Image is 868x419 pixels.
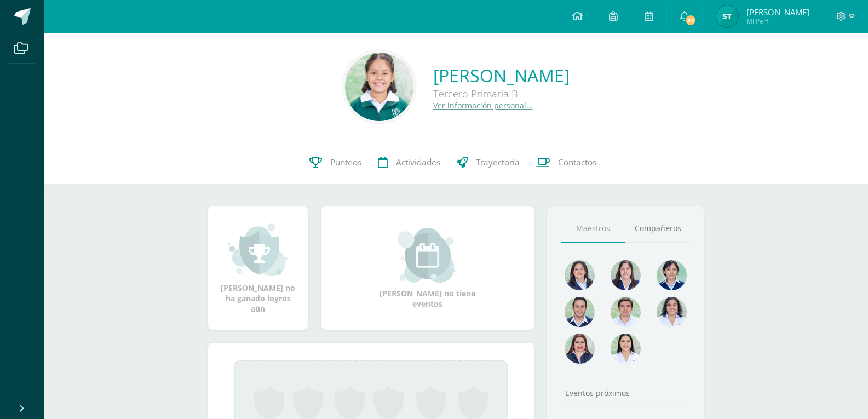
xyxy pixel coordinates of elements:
[330,157,361,168] span: Punteos
[528,141,605,185] a: Contactos
[565,260,595,290] img: 45e5189d4be9c73150df86acb3c68ab9.png
[433,100,533,111] a: Ver información personal...
[611,260,641,290] img: 622beff7da537a3f0b3c15e5b2b9eed9.png
[345,53,413,121] img: bf87d3193f9ef7e0607ab377e868a57e.png
[396,157,440,168] span: Actividades
[558,157,596,168] span: Contactos
[433,64,570,87] a: [PERSON_NAME]
[746,16,809,26] span: Mi Perfil
[611,334,641,364] img: e88866c1a8bf4b3153ff9c6787b2a6b2.png
[685,14,697,26] span: 37
[625,215,690,243] a: Compañeros
[561,215,625,243] a: Maestros
[449,141,528,185] a: Trayectoria
[370,141,449,185] a: Actividades
[611,297,641,327] img: f0af4734c025b990c12c69d07632b04a.png
[398,228,457,283] img: event_small.png
[657,297,687,327] img: 74e021dbc1333a55a6a6352084f0f183.png
[219,222,297,314] div: [PERSON_NAME] no ha ganado logros aún
[746,7,809,18] span: [PERSON_NAME]
[301,141,370,185] a: Punteos
[565,334,595,364] img: 59227928e3dac575fdf63e669d788b56.png
[657,260,687,290] img: d3199913b2ba78bdc4d77a65fe615627.png
[561,388,690,398] div: Eventos próximos
[373,228,482,309] div: [PERSON_NAME] no tiene eventos
[716,5,738,27] img: 5eb0341ce2803838f8db349dfaef631f.png
[433,87,570,100] div: Tercero Primaria B
[228,222,288,277] img: achievement_small.png
[565,297,595,327] img: e3394e7adb7c8ac64a4cac27f35e8a2d.png
[476,157,520,168] span: Trayectoria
